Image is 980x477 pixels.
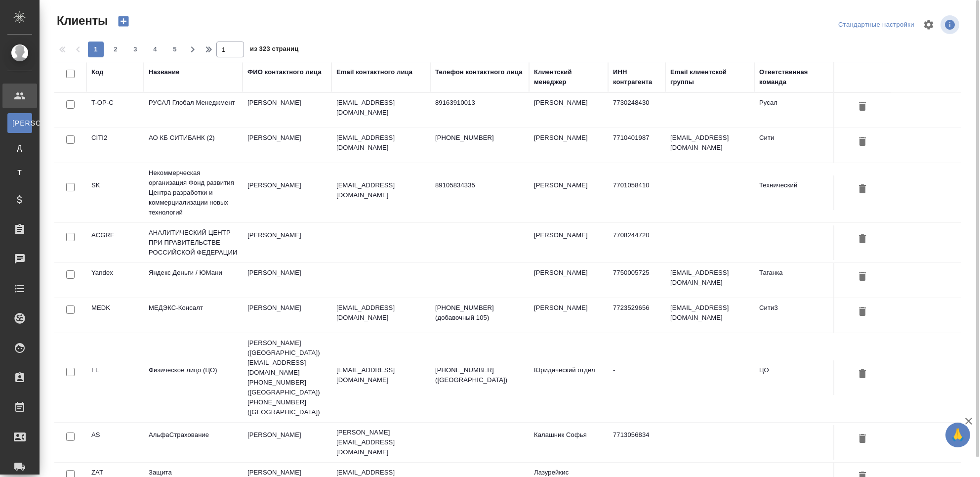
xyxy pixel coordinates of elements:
span: Клиенты [54,13,108,29]
button: Удалить [854,268,871,286]
td: Некоммерческая организация Фонд развития Центра разработки и коммерциализации новых технологий [144,163,243,222]
p: [EMAIL_ADDRESS][DOMAIN_NAME] [336,303,425,323]
button: 4 [147,42,163,57]
a: Д [7,138,32,158]
td: [PERSON_NAME] [243,263,331,298]
td: 7750005725 [608,263,665,298]
td: [PERSON_NAME] [529,263,608,298]
div: Клиентский менеджер [534,67,603,87]
p: [EMAIL_ADDRESS][DOMAIN_NAME] [336,98,425,118]
button: 🙏 [945,423,970,447]
td: ACGRF [86,225,144,260]
button: Удалить [854,230,871,249]
td: [PERSON_NAME] [529,175,608,210]
td: AS [86,425,144,460]
td: T-OP-C [86,93,144,128]
div: Ответственная команда [759,67,828,87]
p: [EMAIL_ADDRESS][DOMAIN_NAME] [336,133,425,153]
td: [PERSON_NAME] [243,175,331,210]
td: Технический [754,175,833,210]
td: 7713056834 [608,425,665,460]
a: Т [7,163,32,182]
td: [PERSON_NAME] [243,298,331,333]
span: 🙏 [949,425,966,445]
div: Название [149,67,179,77]
td: MEDK [86,298,144,333]
div: ФИО контактного лица [247,67,322,77]
button: 2 [108,42,123,57]
td: 7730248430 [608,93,665,128]
td: [PERSON_NAME] [529,128,608,163]
button: Удалить [854,365,871,384]
div: Код [91,67,103,77]
p: [PHONE_NUMBER] [435,133,524,143]
td: Yandex [86,263,144,298]
button: Удалить [854,303,871,321]
td: Юридический отдел [529,360,608,395]
div: Email клиентской группы [670,67,749,87]
td: [PERSON_NAME] [243,225,331,260]
td: 7708244720 [608,225,665,260]
td: АНАЛИТИЧЕСКИЙ ЦЕНТР ПРИ ПРАВИТЕЛЬСТВЕ РОССИЙСКОЙ ФЕДЕРАЦИИ [144,223,243,262]
td: [PERSON_NAME] [243,93,331,128]
td: 7723529656 [608,298,665,333]
p: [PHONE_NUMBER] (добавочный 105) [435,303,524,323]
td: 7710401987 [608,128,665,163]
td: Физическое лицо (ЦО) [144,360,243,395]
td: Яндекс Деньги / ЮМани [144,263,243,298]
div: ИНН контрагента [613,67,660,87]
p: [EMAIL_ADDRESS][DOMAIN_NAME] [336,180,425,200]
span: [PERSON_NAME] [12,118,27,128]
td: Сити3 [754,298,833,333]
td: РУСАЛ Глобал Менеджмент [144,93,243,128]
td: МЕДЭКС-Консалт [144,298,243,333]
td: Таганка [754,263,833,298]
a: [PERSON_NAME] [7,113,32,133]
div: split button [836,17,917,33]
button: Удалить [854,180,871,199]
span: 4 [147,44,163,54]
p: [EMAIL_ADDRESS][DOMAIN_NAME] [336,365,425,385]
td: [PERSON_NAME] [243,425,331,460]
td: - [608,360,665,395]
td: ЦО [754,360,833,395]
button: Создать [112,13,135,30]
div: Email контактного лица [336,67,412,77]
p: 89105834335 [435,180,524,190]
td: [PERSON_NAME] [243,128,331,163]
span: 5 [167,44,183,54]
p: [PERSON_NAME][EMAIL_ADDRESS][DOMAIN_NAME] [336,428,425,457]
td: Русал [754,93,833,128]
td: [PERSON_NAME] [529,93,608,128]
td: [PERSON_NAME] [529,298,608,333]
span: Настроить таблицу [917,13,940,37]
td: FL [86,360,144,395]
td: [PERSON_NAME] [529,225,608,260]
td: Сити [754,128,833,163]
button: Удалить [854,133,871,151]
div: Телефон контактного лица [435,67,523,77]
td: [EMAIL_ADDRESS][DOMAIN_NAME] [665,128,754,163]
button: 5 [167,42,183,57]
td: CITI2 [86,128,144,163]
span: Д [12,143,27,153]
button: Удалить [854,98,871,116]
span: Посмотреть информацию [940,15,961,34]
td: [EMAIL_ADDRESS][DOMAIN_NAME] [665,298,754,333]
p: 89163910013 [435,98,524,108]
span: из 323 страниц [250,43,298,57]
td: [PERSON_NAME] ([GEOGRAPHIC_DATA]) [EMAIL_ADDRESS][DOMAIN_NAME] [PHONE_NUMBER] ([GEOGRAPHIC_DATA])... [243,333,331,422]
button: 3 [127,42,143,57]
span: Т [12,168,27,177]
span: 2 [108,44,123,54]
td: АО КБ СИТИБАНК (2) [144,128,243,163]
td: SK [86,175,144,210]
p: [PHONE_NUMBER] ([GEOGRAPHIC_DATA]) [435,365,524,385]
button: Удалить [854,430,871,448]
span: 3 [127,44,143,54]
td: АльфаСтрахование [144,425,243,460]
td: [EMAIL_ADDRESS][DOMAIN_NAME] [665,263,754,298]
td: 7701058410 [608,175,665,210]
td: Калашник Софья [529,425,608,460]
